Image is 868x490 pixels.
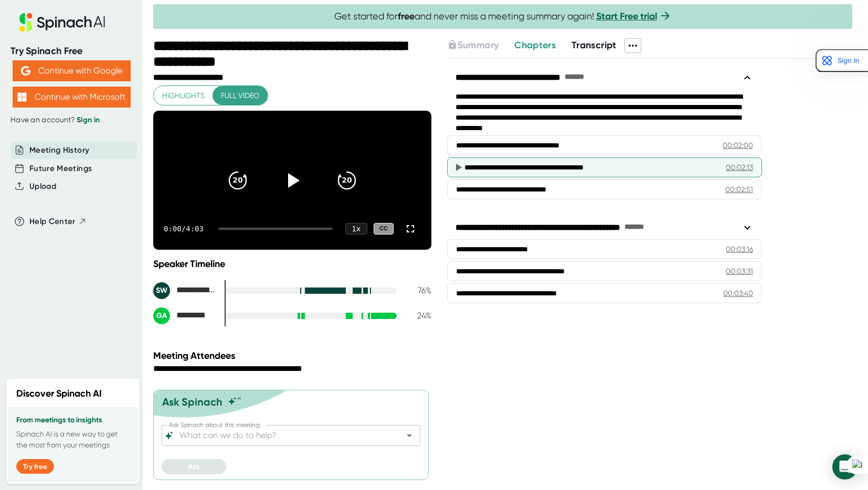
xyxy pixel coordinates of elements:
button: Meeting History [29,144,89,156]
div: Guy Arazi [153,307,216,324]
button: Ask [162,459,226,474]
button: Highlights [154,86,213,105]
div: Speaker Timeline [153,258,431,270]
span: Transcript [571,39,617,51]
div: 00:02:51 [725,184,753,195]
button: Help Center [29,216,87,228]
div: Open Intercom Messenger [832,454,858,480]
div: SW [153,282,170,299]
span: Full video [221,89,259,102]
h2: Discover Spinach AI [16,387,102,401]
a: Start Free trial [596,10,657,22]
div: 00:02:13 [726,162,753,173]
span: Ask [188,462,200,471]
button: Full video [213,86,268,105]
div: GA [153,307,170,324]
button: Continue with Microsoft [13,87,131,108]
button: Try free [16,459,54,474]
button: Continue with Google [13,60,131,81]
span: Highlights [162,89,205,102]
div: CC [374,223,394,235]
div: 1 x [345,223,367,235]
div: 00:03:16 [726,244,753,254]
div: Meeting Attendees [153,350,434,361]
span: Summary [458,39,499,51]
input: What can we do to help? [177,428,386,443]
button: Open [402,428,417,443]
h3: From meetings to insights [16,416,130,424]
p: Spinach AI is a new way to get the most from your meetings [16,429,130,451]
button: Transcript [571,38,617,52]
div: 0:00 / 4:03 [164,225,206,233]
div: 00:03:31 [726,266,753,276]
span: Help Center [29,216,76,228]
span: Chapters [514,39,556,51]
div: Sven Wollschlaeger [153,282,216,299]
div: Ask Spinach [162,396,223,408]
div: 76 % [405,285,431,295]
div: 00:03:40 [723,288,753,299]
b: free [398,10,415,22]
img: Aehbyd4JwY73AAAAAElFTkSuQmCC [21,66,30,76]
button: Summary [447,38,499,52]
button: Upload [29,180,56,193]
a: Sign in [77,115,100,124]
div: Have an account? [10,115,132,125]
button: Chapters [514,38,556,52]
span: Get started for and never miss a meeting summary again! [334,10,672,23]
div: 00:02:00 [723,140,753,151]
div: Try Spinach Free [10,45,132,57]
button: Future Meetings [29,163,92,175]
div: 24 % [405,311,431,321]
div: Upgrade to access [447,38,514,53]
